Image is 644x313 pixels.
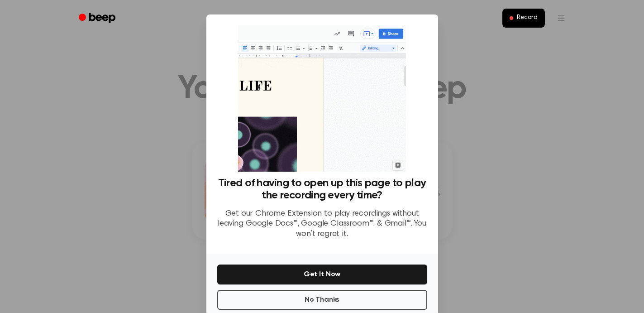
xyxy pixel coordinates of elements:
button: No Thanks [217,290,427,310]
p: Get our Chrome Extension to play recordings without leaving Google Docs™, Google Classroom™, & Gm... [217,209,427,240]
button: Get It Now [217,265,427,284]
span: Record [517,14,537,22]
button: Open menu [550,7,572,29]
img: Beep extension in action [238,25,406,172]
h3: Tired of having to open up this page to play the recording every time? [217,177,427,202]
a: Beep [72,10,124,27]
button: Record [502,9,544,28]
